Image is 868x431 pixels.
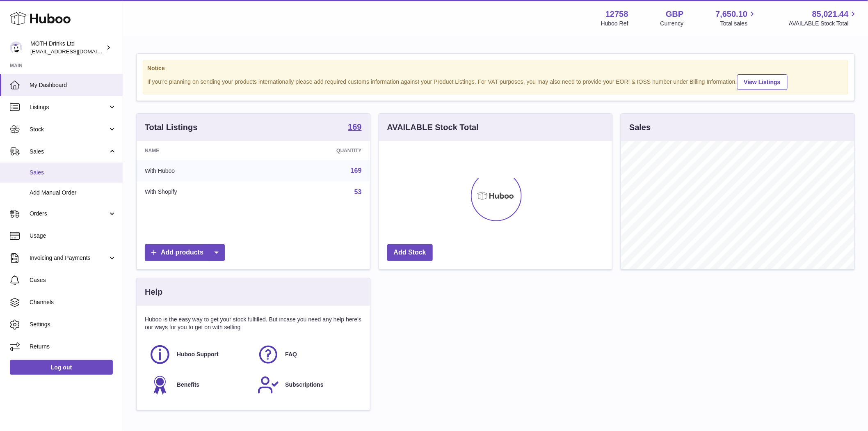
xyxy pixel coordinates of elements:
[147,64,844,72] strong: Notice
[812,9,849,20] span: 85,021.44
[149,344,249,366] a: Huboo Support
[666,9,683,20] strong: GBP
[605,9,628,20] strong: 12758
[145,122,198,133] h3: Total Listings
[601,20,628,28] div: Huboo Ref
[30,40,104,55] div: MOTH Drinks Ltd
[137,160,263,181] td: With Huboo
[257,374,357,396] a: Subscriptions
[177,381,199,389] span: Benefits
[789,20,858,28] span: AVAILABLE Stock Total
[30,276,116,284] span: Cases
[30,189,116,197] span: Add Manual Order
[30,232,116,240] span: Usage
[263,141,370,160] th: Quantity
[354,188,362,195] a: 53
[30,103,108,111] span: Listings
[30,126,108,133] span: Stock
[351,167,362,174] a: 169
[149,374,249,396] a: Benefits
[716,9,757,28] a: 7,650.10 Total sales
[789,9,858,28] a: 85,021.44 AVAILABLE Stock Total
[177,351,219,358] span: Huboo Support
[10,360,113,375] a: Log out
[30,321,116,328] span: Settings
[30,343,116,351] span: Returns
[137,141,263,160] th: Name
[285,381,323,389] span: Subscriptions
[348,123,361,131] strong: 169
[10,41,22,54] img: internalAdmin-12758@internal.huboo.com
[737,74,788,90] a: View Listings
[629,122,651,133] h3: Sales
[145,287,162,298] h3: Help
[147,73,844,90] div: If you're planning on sending your products internationally please add required customs informati...
[720,20,757,28] span: Total sales
[716,9,748,20] span: 7,650.10
[145,316,362,331] p: Huboo is the easy way to get your stock fulfilled. But incase you need any help here's our ways f...
[145,244,225,261] a: Add products
[30,81,116,89] span: My Dashboard
[285,351,297,358] span: FAQ
[660,20,684,28] div: Currency
[30,210,108,218] span: Orders
[387,244,433,261] a: Add Stock
[137,181,263,203] td: With Shopify
[348,123,361,133] a: 169
[30,169,116,177] span: Sales
[30,254,108,262] span: Invoicing and Payments
[30,298,116,306] span: Channels
[30,48,121,55] span: [EMAIL_ADDRESS][DOMAIN_NAME]
[257,344,357,366] a: FAQ
[30,148,108,156] span: Sales
[387,122,479,133] h3: AVAILABLE Stock Total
